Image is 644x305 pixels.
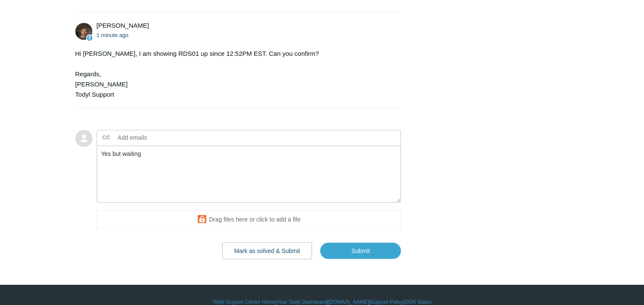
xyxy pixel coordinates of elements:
[97,22,149,29] span: Andy Paull
[97,32,129,38] time: 08/29/2025, 16:03
[75,49,393,100] div: Hi [PERSON_NAME], I am showing RDS01 up since 12:52PM EST. Can you confirm? Regards, [PERSON_NAME...
[102,131,110,144] label: CC
[320,243,401,259] input: Submit
[114,131,206,144] input: Add emails
[97,146,401,203] textarea: Add your reply
[222,242,312,259] button: Mark as solved & Submit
